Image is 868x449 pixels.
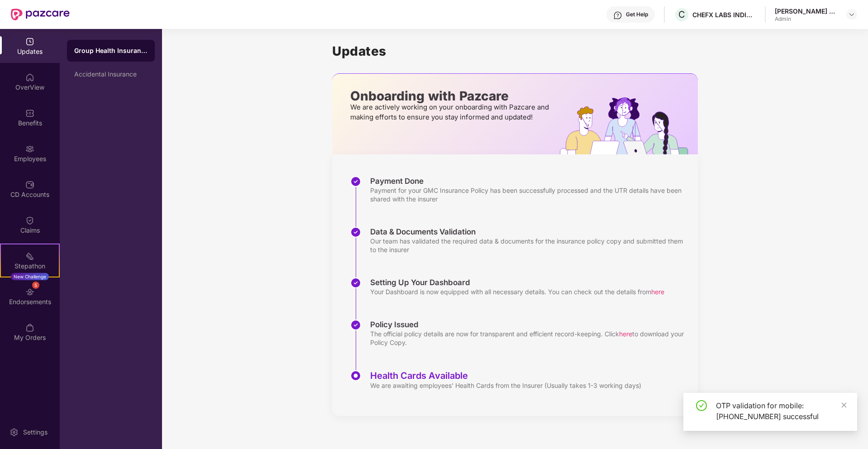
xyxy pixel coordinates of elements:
[848,11,855,18] img: svg+xml;base64,PHN2ZyBpZD0iRHJvcGRvd24tMzJ4MzIiIHhtbG5zPSJodHRwOi8vd3d3LnczLm9yZy8yMDAwL3N2ZyIgd2...
[370,320,689,330] div: Policy Issued
[350,176,361,187] img: svg+xml;base64,PHN2ZyBpZD0iU3RlcC1Eb25lLTMyeDMyIiB4bWxucz0iaHR0cDovL3d3dy53My5vcmcvMjAwMC9zdmciIH...
[25,73,34,82] img: svg+xml;base64,PHN2ZyBpZD0iSG9tZSIgeG1sbnM9Imh0dHA6Ly93d3cudzMub3JnLzIwMDAvc3ZnIiB3aWR0aD0iMjAiIG...
[25,144,34,153] img: svg+xml;base64,PHN2ZyBpZD0iRW1wbG95ZWVzIiB4bWxucz0iaHR0cDovL3d3dy53My5vcmcvMjAwMC9zdmciIHdpZHRoPS...
[350,277,361,288] img: svg+xml;base64,PHN2ZyBpZD0iU3RlcC1Eb25lLTMyeDMyIiB4bWxucz0iaHR0cDovL3d3dy53My5vcmcvMjAwMC9zdmciIH...
[370,370,641,381] div: Health Cards Available
[332,43,698,59] h1: Updates
[350,92,552,100] p: Onboarding with Pazcare
[560,97,698,154] img: hrOnboarding
[370,381,641,390] div: We are awaiting employees' Health Cards from the Insurer (Usually takes 1-3 working days)
[841,402,847,408] span: close
[651,288,664,296] span: here
[74,71,148,78] div: Accidental Insurance
[370,237,689,254] div: Our team has validated the required data & documents for the insurance policy copy and submitted ...
[20,428,50,437] div: Settings
[692,10,756,19] div: CHEFX LABS INDIA PRIVATE LIMITED
[11,273,49,280] div: New Challenge
[775,15,838,23] div: Admin
[32,282,39,289] div: 5
[25,252,34,261] img: svg+xml;base64,PHN2ZyB4bWxucz0iaHR0cDovL3d3dy53My5vcmcvMjAwMC9zdmciIHdpZHRoPSIyMSIgaGVpZ2h0PSIyMC...
[350,320,361,330] img: svg+xml;base64,PHN2ZyBpZD0iU3RlcC1Eb25lLTMyeDMyIiB4bWxucz0iaHR0cDovL3d3dy53My5vcmcvMjAwMC9zdmciIH...
[678,9,685,20] span: C
[25,287,34,296] img: svg+xml;base64,PHN2ZyBpZD0iRW5kb3JzZW1lbnRzIiB4bWxucz0iaHR0cDovL3d3dy53My5vcmcvMjAwMC9zdmciIHdpZH...
[696,400,707,411] span: check-circle
[350,227,361,238] img: svg+xml;base64,PHN2ZyBpZD0iU3RlcC1Eb25lLTMyeDMyIiB4bWxucz0iaHR0cDovL3d3dy53My5vcmcvMjAwMC9zdmciIH...
[370,287,664,296] div: Your Dashboard is now equipped with all necessary details. You can check out the details from
[25,323,34,332] img: svg+xml;base64,PHN2ZyBpZD0iTXlfT3JkZXJzIiBkYXRhLW5hbWU9Ik15IE9yZGVycyIgeG1sbnM9Imh0dHA6Ly93d3cudz...
[350,370,361,381] img: svg+xml;base64,PHN2ZyBpZD0iU3RlcC1BY3RpdmUtMzJ4MzIiIHhtbG5zPSJodHRwOi8vd3d3LnczLm9yZy8yMDAwL3N2Zy...
[370,176,689,186] div: Payment Done
[370,277,664,287] div: Setting Up Your Dashboard
[25,109,34,118] img: svg+xml;base64,PHN2ZyBpZD0iQmVuZWZpdHMiIHhtbG5zPSJodHRwOi8vd3d3LnczLm9yZy8yMDAwL3N2ZyIgd2lkdGg9Ij...
[25,180,34,189] img: svg+xml;base64,PHN2ZyBpZD0iQ0RfQWNjb3VudHMiIGRhdGEtbmFtZT0iQ0QgQWNjb3VudHMiIHhtbG5zPSJodHRwOi8vd3...
[11,9,70,20] img: New Pazcare Logo
[370,330,689,347] div: The official policy details are now for transparent and efficient record-keeping. Click to downlo...
[370,227,689,237] div: Data & Documents Validation
[25,216,34,225] img: svg+xml;base64,PHN2ZyBpZD0iQ2xhaW0iIHhtbG5zPSJodHRwOi8vd3d3LnczLm9yZy8yMDAwL3N2ZyIgd2lkdGg9IjIwIi...
[370,186,689,203] div: Payment for your GMC Insurance Policy has been successfully processed and the UTR details have be...
[619,330,632,338] span: here
[74,46,148,55] div: Group Health Insurance
[613,11,622,20] img: svg+xml;base64,PHN2ZyBpZD0iSGVscC0zMngzMiIgeG1sbnM9Imh0dHA6Ly93d3cudzMub3JnLzIwMDAvc3ZnIiB3aWR0aD...
[350,102,552,122] p: We are actively working on your onboarding with Pazcare and making efforts to ensure you stay inf...
[10,428,19,437] img: svg+xml;base64,PHN2ZyBpZD0iU2V0dGluZy0yMHgyMCIgeG1sbnM9Imh0dHA6Ly93d3cudzMub3JnLzIwMDAvc3ZnIiB3aW...
[626,11,648,18] div: Get Help
[25,37,34,46] img: svg+xml;base64,PHN2ZyBpZD0iVXBkYXRlZCIgeG1sbnM9Imh0dHA6Ly93d3cudzMub3JnLzIwMDAvc3ZnIiB3aWR0aD0iMj...
[1,262,59,271] div: Stepathon
[716,400,846,422] div: OTP validation for mobile: [PHONE_NUMBER] successful
[775,7,838,15] div: [PERSON_NAME] Sai [PERSON_NAME] Tangallapalli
